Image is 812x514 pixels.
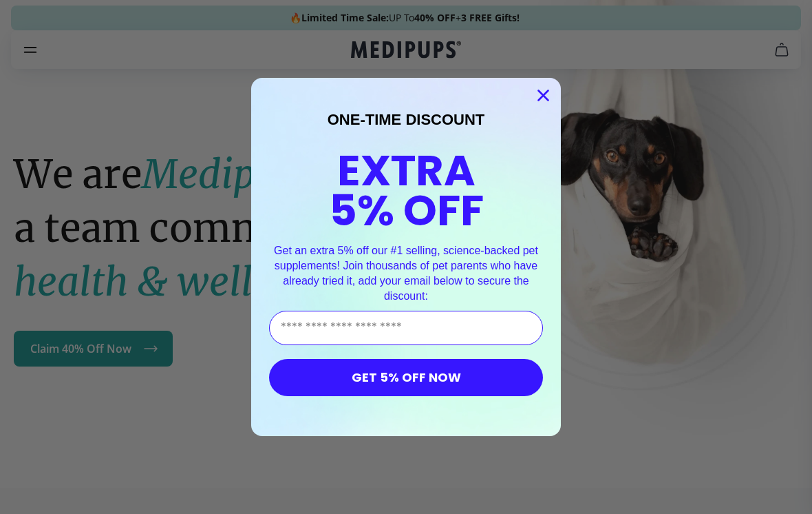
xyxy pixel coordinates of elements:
[329,181,484,240] span: 5% OFF
[328,111,485,128] span: ONE-TIME DISCOUNT
[531,83,555,107] button: Close dialog
[337,141,476,201] span: EXTRA
[269,359,543,396] button: GET 5% OFF NOW
[274,245,538,301] span: Get an extra 5% off our #1 selling, science-backed pet supplements! Join thousands of pet parents...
